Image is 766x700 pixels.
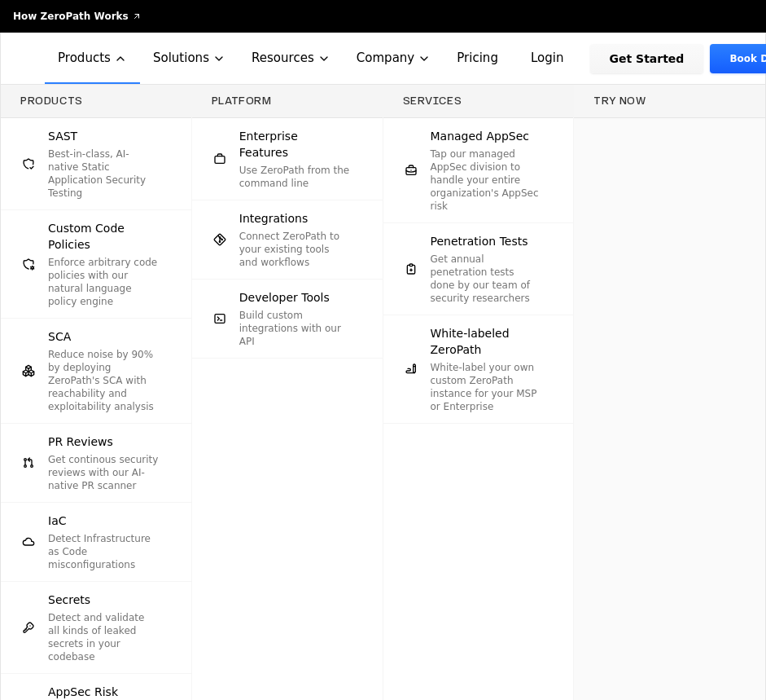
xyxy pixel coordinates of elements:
[48,434,113,450] span: PR Reviews
[48,532,159,571] p: Detect Infrastructure as Code misconfigurations
[431,128,530,144] span: Managed AppSec
[48,348,159,413] p: Reduce noise by 90% by deploying ZeroPath's SCA with reachability and exploitability analysis
[48,592,90,608] span: Secrets
[590,44,704,73] a: Get Started
[344,33,444,84] button: Company
[1,424,191,502] a: PR ReviewsGet continous security reviews with our AI-native PR scanner
[1,210,191,318] a: Custom Code PoliciesEnforce arbitrary code policies with our natural language policy engine
[45,33,140,84] button: Products
[239,309,350,348] p: Build custom integrations with our API
[48,328,71,345] span: SCA
[239,128,350,161] span: Enterprise Features
[13,10,129,23] span: How ZeroPath Works
[1,118,191,209] a: SASTBest-in-class, AI-native Static Application Security Testing
[431,233,528,249] span: Penetration Tests
[192,200,383,279] a: IntegrationsConnect ZeroPath to your existing tools and workflows
[1,582,191,673] a: SecretsDetect and validate all kinds of leaked secrets in your codebase
[431,147,541,213] p: Tap our managed AppSec division to handle your entire organization's AppSec risk
[239,230,350,269] p: Connect ZeroPath to your existing tools and workflows
[192,280,383,358] a: Developer ToolsBuild custom integrations with our API
[13,10,142,23] a: How ZeroPath Works
[48,611,159,663] p: Detect and validate all kinds of leaked secrets in your codebase
[48,256,159,308] p: Enforce arbitrary code policies with our natural language policy engine
[431,325,541,358] span: White-labeled ZeroPath
[48,128,77,144] span: SAST
[239,289,330,306] span: Developer Tools
[593,95,746,108] h3: Try now
[48,220,159,253] span: Custom Code Policies
[192,118,383,200] a: Enterprise FeaturesUse ZeroPath from the command line
[431,253,541,305] p: Get annual penetration tests done by our team of security researchers
[48,513,66,529] span: IaC
[383,223,574,315] a: Penetration TestsGet annual penetration tests done by our team of security researchers
[48,147,159,200] p: Best-in-class, AI-native Static Application Security Testing
[403,95,554,108] h3: Services
[48,453,159,492] p: Get continous security reviews with our AI-native PR scanner
[239,33,344,84] button: Resources
[239,210,308,227] span: Integrations
[511,44,584,73] a: Login
[239,164,350,190] p: Use ZeroPath from the command line
[1,503,191,581] a: IaCDetect Infrastructure as Code misconfigurations
[140,33,239,84] button: Solutions
[383,315,574,423] a: White-labeled ZeroPathWhite-label your own custom ZeroPath instance for your MSP or Enterprise
[1,319,191,423] a: SCAReduce noise by 90% by deploying ZeroPath's SCA with reachability and exploitability analysis
[444,33,511,84] a: Pricing
[212,95,363,108] h3: Platform
[431,361,541,413] p: White-label your own custom ZeroPath instance for your MSP or Enterprise
[20,95,172,108] h3: Products
[383,118,574,222] a: Managed AppSecTap our managed AppSec division to handle your entire organization's AppSec risk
